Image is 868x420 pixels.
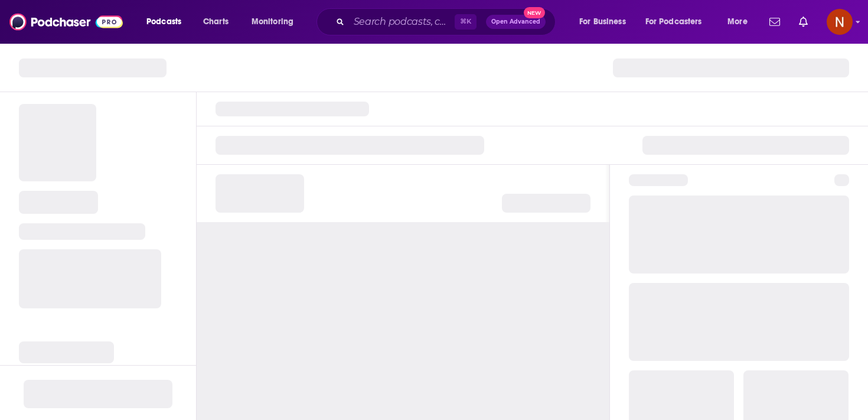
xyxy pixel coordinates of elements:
button: Show profile menu [827,9,853,35]
button: open menu [571,12,641,31]
span: Podcasts [146,14,181,30]
button: Open AdvancedNew [486,15,546,29]
span: Monitoring [252,14,293,30]
a: Charts [195,12,236,31]
img: Podchaser - Follow, Share and Rate Podcasts [9,11,123,33]
span: For Podcasters [645,14,702,30]
span: Open Advanced [491,19,540,25]
img: User Profile [827,9,853,35]
span: For Business [579,14,626,30]
div: Search podcasts, credits, & more... [328,8,567,35]
button: open menu [719,12,762,31]
span: ⌘ K [455,14,477,30]
a: Show notifications dropdown [765,12,785,32]
button: open menu [638,12,719,31]
span: More [727,14,748,30]
span: New [524,7,545,18]
span: Charts [203,14,229,30]
button: open menu [138,12,197,31]
input: Search podcasts, credits, & more... [349,12,455,31]
button: open menu [243,12,309,31]
span: Logged in as AdelNBM [827,9,853,35]
a: Show notifications dropdown [794,12,812,32]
